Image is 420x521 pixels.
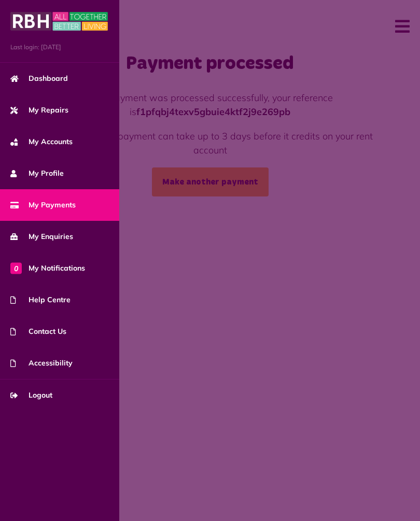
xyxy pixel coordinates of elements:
[10,358,73,369] span: Accessibility
[10,263,85,274] span: My Notifications
[10,390,52,401] span: Logout
[10,231,73,242] span: My Enquiries
[10,168,64,179] span: My Profile
[10,43,109,52] span: Last login: [DATE]
[10,200,76,210] span: My Payments
[10,73,68,84] span: Dashboard
[10,294,71,305] span: Help Centre
[10,136,73,147] span: My Accounts
[10,10,108,32] img: MyRBH
[10,326,66,337] span: Contact Us
[10,105,68,116] span: My Repairs
[10,262,22,274] span: 0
